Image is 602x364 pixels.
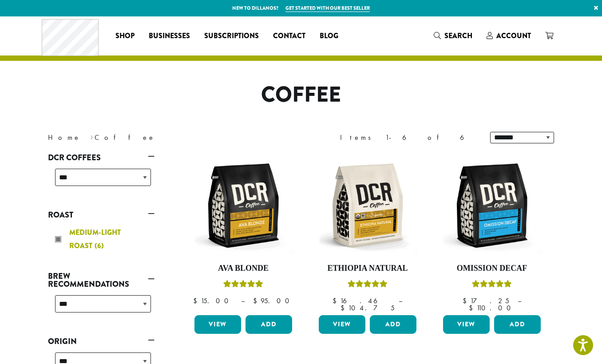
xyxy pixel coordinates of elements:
[317,264,419,273] h4: Ethiopia Natural
[399,296,402,305] span: –
[427,28,479,43] a: Search
[41,82,561,108] h1: Coffee
[317,154,419,257] img: DCR-12oz-FTO-Ethiopia-Natural-Stock-scaled.png
[443,315,490,334] a: View
[333,296,340,305] span: $
[48,165,154,197] div: DCR Coffees
[496,31,531,41] span: Account
[463,296,509,305] bdi: 17.25
[48,222,154,258] div: Roast
[193,296,233,305] bdi: 15.00
[95,241,104,251] span: (6)
[273,31,305,42] span: Contact
[469,303,515,313] bdi: 110.00
[223,279,263,292] div: Rated 5.00 out of 5
[204,31,259,42] span: Subscriptions
[193,296,201,305] span: $
[285,4,370,12] a: Get started with our best seller
[340,132,477,143] div: Items 1-6 of 6
[149,31,190,42] span: Businesses
[253,296,261,305] span: $
[469,303,476,313] span: $
[518,296,521,305] span: –
[241,296,245,305] span: –
[192,264,294,273] h4: Ava Blonde
[192,154,294,257] img: DCR-12oz-Ava-Blonde-Stock-scaled.png
[444,31,472,41] span: Search
[48,269,154,292] a: Brew Recommendations
[48,207,154,222] a: Roast
[48,132,288,143] nav: Breadcrumb
[472,279,512,292] div: Rated 4.33 out of 5
[441,154,543,257] img: DCR-12oz-Omission-Decaf-scaled.png
[463,296,470,305] span: $
[341,303,348,313] span: $
[108,29,142,43] a: Shop
[370,315,416,334] button: Add
[246,315,292,334] button: Add
[192,154,294,312] a: Ava BlondeRated 5.00 out of 5
[320,31,338,42] span: Blog
[333,296,390,305] bdi: 16.46
[194,315,241,334] a: View
[319,315,365,334] a: View
[341,303,395,313] bdi: 104.75
[48,334,154,349] a: Origin
[494,315,541,334] button: Add
[441,154,543,312] a: Omission DecafRated 4.33 out of 5
[48,133,81,142] a: Home
[69,227,121,251] span: Medium-Light Roast
[115,31,135,42] span: Shop
[317,154,419,312] a: Ethiopia NaturalRated 5.00 out of 5
[348,279,388,292] div: Rated 5.00 out of 5
[90,129,93,143] span: ›
[441,264,543,273] h4: Omission Decaf
[48,292,154,323] div: Brew Recommendations
[253,296,293,305] bdi: 95.00
[48,150,154,165] a: DCR Coffees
